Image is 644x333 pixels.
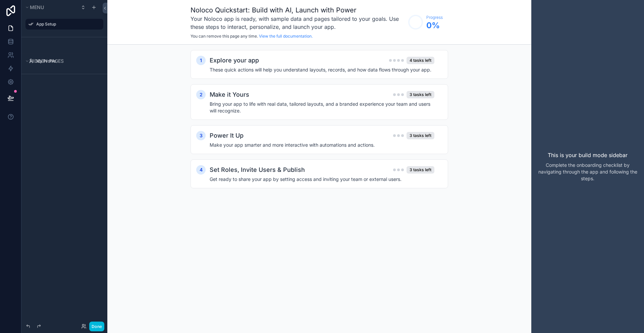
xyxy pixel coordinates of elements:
div: 1 [196,56,206,65]
div: 3 tasks left [407,166,434,174]
p: This is your build mode sidebar [548,151,628,159]
button: Menu [24,3,76,12]
span: Progress [426,15,443,20]
div: scrollable content [107,45,531,207]
div: 3 tasks left [407,91,434,98]
h1: Noloco Quickstart: Build with AI, Launch with Power [191,5,405,15]
h4: Make your app smarter and more interactive with automations and actions. [210,142,434,148]
button: Done [89,322,104,331]
h2: Set Roles, Invite Users & Publish [210,165,305,175]
span: You can remove this page any time. [191,34,258,39]
div: 2 [196,90,206,99]
div: 3 [196,131,206,140]
h4: Get ready to share your app by setting access and inviting your team or external users. [210,176,434,183]
h4: These quick actions will help you understand layouts, records, and how data flows through your app. [210,66,434,73]
label: App Setup [36,21,99,27]
span: Menu [30,4,44,10]
h3: Your Noloco app is ready, with sample data and pages tailored to your goals. Use these steps to i... [191,15,405,31]
label: My Profile [36,58,99,64]
span: 0 % [426,20,443,31]
button: Hidden pages [24,56,101,66]
p: Complete the onboarding checklist by navigating through the app and following the steps. [537,162,639,182]
h2: Power It Up [210,131,244,140]
div: 4 tasks left [407,57,434,64]
h4: Bring your app to life with real data, tailored layouts, and a branded experience your team and u... [210,101,434,114]
a: View the full documentation. [259,34,313,39]
h2: Explore your app [210,56,259,65]
div: 4 [196,165,206,175]
div: 3 tasks left [407,132,434,139]
h2: Make it Yours [210,90,249,99]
